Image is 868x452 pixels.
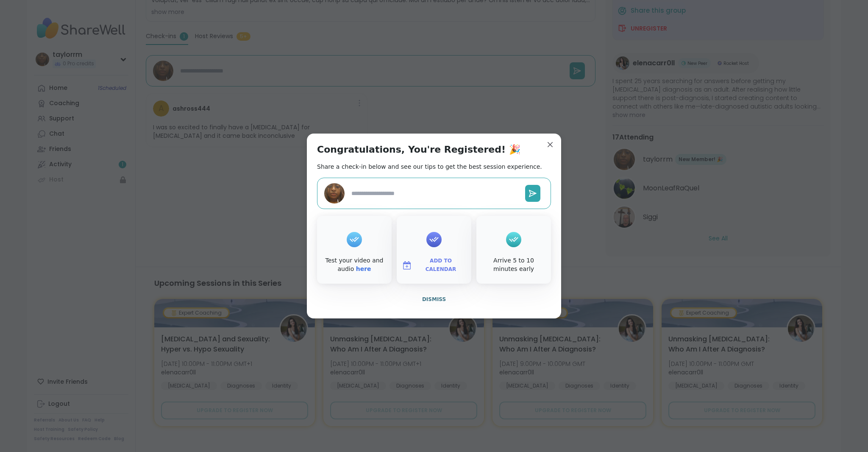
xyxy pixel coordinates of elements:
button: Dismiss [317,290,551,308]
h2: Share a check-in below and see our tips to get the best session experience. [317,162,542,171]
img: taylorrm [324,183,345,204]
div: Arrive 5 to 10 minutes early [478,257,549,273]
div: Test your video and audio [319,257,390,273]
span: Dismiss [422,296,446,302]
a: here [356,265,371,272]
img: ShareWell Logomark [402,260,412,271]
span: Add to Calendar [415,257,466,273]
h1: Congratulations, You're Registered! 🎉 [317,144,520,156]
button: Add to Calendar [398,257,470,274]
